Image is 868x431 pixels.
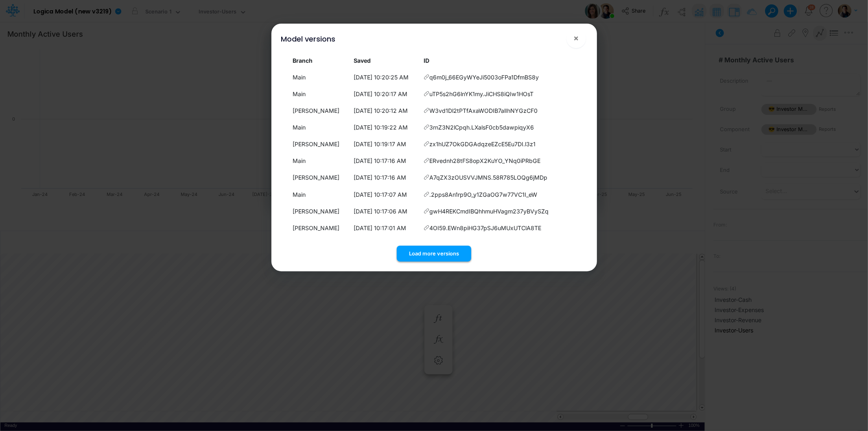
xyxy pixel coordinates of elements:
[424,123,429,132] span: Copy hyperlink to this version of the model
[289,202,350,219] td: [PERSON_NAME]
[289,68,350,85] td: Main
[350,102,420,119] td: [DATE] 10:20:12 AM
[397,246,471,262] button: Load more versions
[424,106,429,115] span: Copy hyperlink to this version of the model
[289,53,350,68] th: Branch
[289,169,350,185] td: [PERSON_NAME]
[424,156,429,165] span: Copy hyperlink to this version of the model
[429,90,533,98] span: uTP5s2hG6lnYK1my.JiCHS8iQIw1HOsT
[350,68,420,85] td: [DATE] 10:20:25 AM
[424,73,429,81] span: Copy hyperlink to this version of the model
[424,140,429,148] span: Copy hyperlink to this version of the model
[281,33,336,44] div: Model versions
[350,85,420,102] td: [DATE] 10:20:17 AM
[429,207,549,215] span: gwH4REKCmdIBQhhmuHVagm237yBVySZq
[424,207,429,215] span: Copy hyperlink to this version of the model
[289,85,350,102] td: Main
[573,33,579,43] span: ×
[424,224,429,232] span: Copy hyperlink to this version of the model
[429,123,534,132] span: 3rnZ3N2lCpqh.LXalsF0cb5dawpiqyX6
[289,152,350,169] td: Main
[429,173,547,182] span: A7qZX3zOUSVVJMNS.58R785LOQg6jMDp
[429,106,538,115] span: W3vd1Dl2tPTfAxaWODIB7alIhNYGzCF0
[350,202,420,219] td: [DATE] 10:17:06 AM
[429,140,536,148] span: zx1hUZ7OkGDGAdqzeEZcE5Eu7DI.l3z1
[289,135,350,152] td: [PERSON_NAME]
[350,119,420,135] td: [DATE] 10:19:22 AM
[429,73,539,81] span: q6m0j_66EGyWYeJi5003oFPa1DfmBS8y
[350,135,420,152] td: [DATE] 10:19:17 AM
[350,152,420,169] td: [DATE] 10:17:16 AM
[429,224,541,232] span: 4OI59.EWn8piHG37pSJ6uMUxUTClA8TE
[429,190,537,199] span: .2pps8An1rp9O_y1ZGaOG7w77VC1I_eW
[566,29,586,48] button: Close
[289,185,350,202] td: Main
[424,190,429,199] span: Copy hyperlink to this version of the model
[424,90,429,98] span: Copy hyperlink to this version of the model
[350,185,420,202] td: [DATE] 10:17:07 AM
[420,53,569,68] th: ID
[350,53,420,68] th: Local date/time when this version was saved
[424,173,429,182] span: Copy hyperlink to this version of the model
[350,219,420,236] td: [DATE] 10:17:01 AM
[429,156,540,165] span: ERvednh28tFS8opX2KuYO_YNq0iPRbGE
[289,102,350,119] td: [PERSON_NAME]
[289,219,350,236] td: [PERSON_NAME]
[350,169,420,185] td: [DATE] 10:17:16 AM
[289,119,350,135] td: Main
